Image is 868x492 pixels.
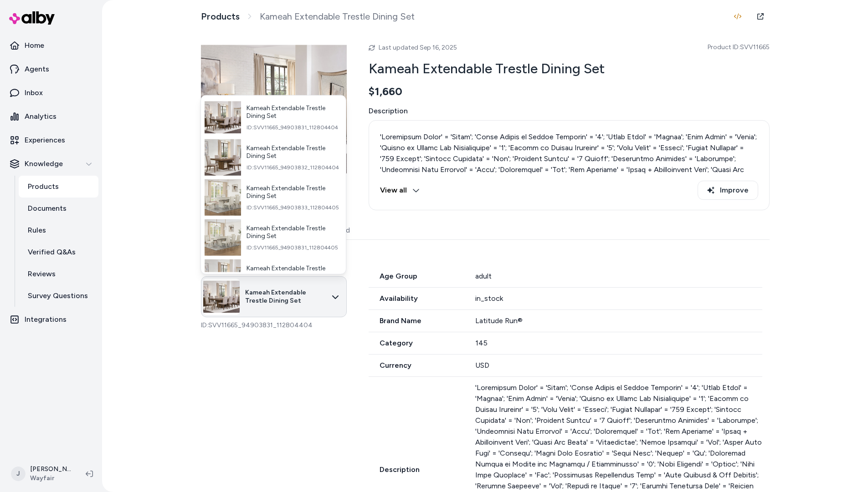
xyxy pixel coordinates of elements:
span: Kameah Extendable Trestle Dining Set [247,144,339,160]
span: Kameah Extendable Trestle Dining Set [247,264,339,280]
span: ID: SVV11665_94903831_112804404 [247,123,338,131]
img: .jpg [205,179,241,216]
span: Kameah Extendable Trestle Dining Set [247,184,339,200]
span: Kameah Extendable Trestle Dining Set [247,104,338,120]
span: ID: SVV11665_94903832_112804404 [247,163,339,171]
span: ID: SVV11665_94903833_112804405 [247,203,339,211]
img: .jpg [205,259,241,296]
img: .jpg [205,99,241,136]
img: .jpg [205,139,241,176]
img: .jpg [205,219,241,256]
span: Kameah Extendable Trestle Dining Set [247,224,338,240]
span: ID: SVV11665_94903831_112804405 [247,243,338,251]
